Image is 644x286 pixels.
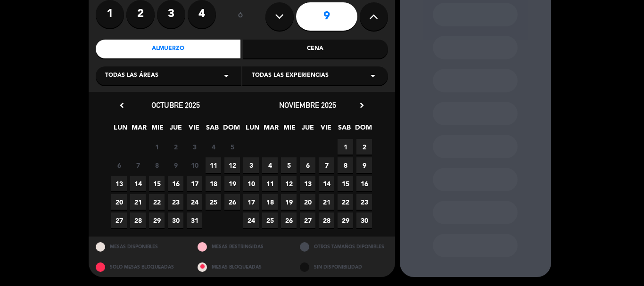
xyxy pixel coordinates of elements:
[318,122,334,138] span: VIE
[113,122,128,138] span: LUN
[187,212,202,228] span: 31
[206,157,221,173] span: 11
[279,100,336,110] span: noviembre 2025
[281,176,297,191] span: 12
[111,157,127,173] span: 6
[319,212,334,228] span: 28
[105,71,158,81] span: Todas las áreas
[356,194,372,210] span: 23
[130,212,146,228] span: 28
[356,139,372,155] span: 2
[89,237,191,257] div: MESAS DISPONIBLES
[131,122,147,138] span: MAR
[96,40,241,58] div: Almuerzo
[187,194,202,210] span: 24
[355,122,371,138] span: DOM
[262,212,278,228] span: 25
[149,176,165,191] span: 15
[367,70,379,82] i: arrow_drop_down
[338,212,353,228] span: 29
[357,100,367,110] i: chevron_right
[149,139,165,155] span: 1
[111,194,127,210] span: 20
[300,122,315,138] span: JUE
[149,194,165,210] span: 22
[89,257,191,277] div: SOLO MESAS BLOQUEADAS
[168,176,183,191] span: 16
[187,157,202,173] span: 10
[356,176,372,191] span: 16
[206,139,221,155] span: 4
[281,212,297,228] span: 26
[206,194,221,210] span: 25
[130,194,146,210] span: 21
[149,212,165,228] span: 29
[338,157,353,173] span: 8
[338,176,353,191] span: 15
[243,176,259,191] span: 10
[187,139,202,155] span: 3
[319,194,334,210] span: 21
[243,212,259,228] span: 24
[151,100,200,110] span: octubre 2025
[356,157,372,173] span: 9
[224,194,240,210] span: 26
[190,257,293,277] div: MESAS BLOQUEADAS
[149,157,165,173] span: 8
[262,176,278,191] span: 11
[252,71,329,81] span: Todas las experiencias
[281,122,297,138] span: MIE
[281,194,297,210] span: 19
[300,176,315,191] span: 13
[243,157,259,173] span: 3
[111,176,127,191] span: 13
[243,40,388,58] div: Cena
[186,122,202,138] span: VIE
[130,157,146,173] span: 7
[337,122,352,138] span: SAB
[224,139,240,155] span: 5
[319,176,334,191] span: 14
[281,157,297,173] span: 5
[111,212,127,228] span: 27
[205,122,220,138] span: SAB
[293,237,395,257] div: OTROS TAMAÑOS DIPONIBLES
[168,212,183,228] span: 30
[319,157,334,173] span: 7
[262,157,278,173] span: 4
[190,237,293,257] div: MESAS RESTRINGIDAS
[300,212,315,228] span: 27
[300,157,315,173] span: 6
[293,257,395,277] div: SIN DISPONIBILIDAD
[168,194,183,210] span: 23
[223,122,239,138] span: DOM
[263,122,279,138] span: MAR
[168,157,183,173] span: 9
[149,122,165,138] span: MIE
[300,194,315,210] span: 20
[187,176,202,191] span: 17
[224,176,240,191] span: 19
[243,194,259,210] span: 17
[338,139,353,155] span: 1
[356,212,372,228] span: 30
[221,70,232,82] i: arrow_drop_down
[168,122,183,138] span: JUE
[338,194,353,210] span: 22
[168,139,183,155] span: 2
[224,157,240,173] span: 12
[130,176,146,191] span: 14
[206,176,221,191] span: 18
[262,194,278,210] span: 18
[117,100,127,110] i: chevron_left
[245,122,260,138] span: LUN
